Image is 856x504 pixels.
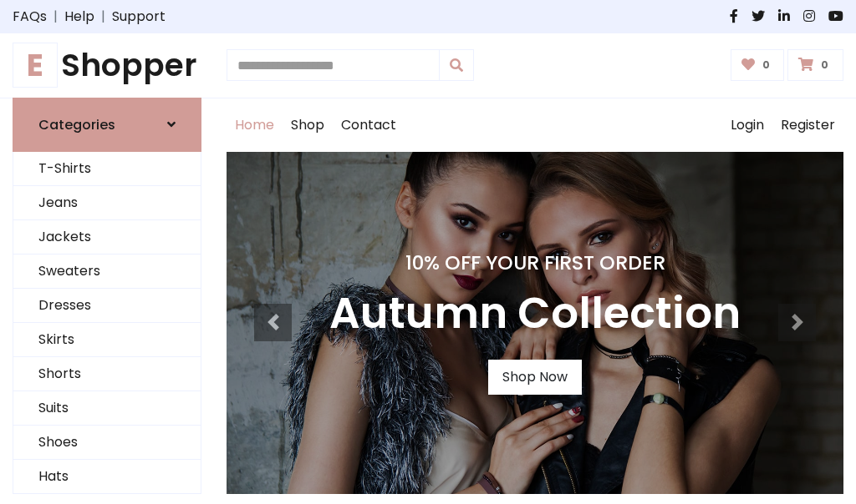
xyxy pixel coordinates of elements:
[13,152,201,186] a: T-Shirts
[94,7,112,27] span: |
[817,58,833,73] span: 0
[13,323,201,357] a: Skirts
[333,98,405,152] a: Contact
[13,289,201,323] a: Dresses
[758,58,774,73] span: 0
[13,7,47,27] a: FAQs
[13,460,201,494] a: Hats
[329,288,741,340] h3: Autumn Collection
[13,47,201,84] h1: Shopper
[64,7,94,27] a: Help
[13,220,201,255] a: Jackets
[787,49,843,81] a: 0
[772,98,843,152] a: Register
[38,117,115,133] h6: Categories
[13,426,201,460] a: Shoes
[722,98,772,152] a: Login
[13,98,201,152] a: Categories
[13,255,201,289] a: Sweaters
[112,7,166,27] a: Support
[13,391,201,426] a: Suits
[731,49,785,81] a: 0
[488,360,582,395] a: Shop Now
[283,98,333,152] a: Shop
[47,7,64,27] span: |
[13,47,201,84] a: EShopper
[13,43,58,88] span: E
[13,357,201,391] a: Shorts
[227,98,283,152] a: Home
[329,251,741,275] h4: 10% Off Your First Order
[13,186,201,220] a: Jeans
